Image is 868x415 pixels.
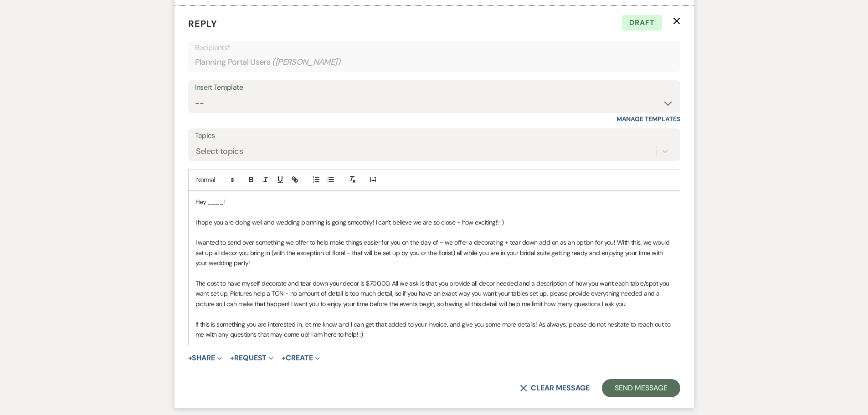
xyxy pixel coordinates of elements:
p: I hope you are doing well and wedding planning is going smoothly! I can't believe we are so close... [195,217,673,227]
p: If this is something you are interested in, let me know and I can get that added to your invoice,... [195,319,673,340]
button: Clear message [520,384,589,392]
div: Planning Portal Users [195,53,673,71]
button: Create [282,354,319,362]
span: + [282,354,286,362]
span: + [230,354,234,362]
span: ( [PERSON_NAME] ) [272,56,340,68]
p: I wanted to send over something we offer to help make things easier for you on the day of - we of... [195,237,673,268]
div: Select topics [196,145,243,157]
button: Request [230,354,273,362]
span: Draft [622,15,662,31]
a: Manage Templates [616,115,680,123]
label: Topics [195,129,673,143]
p: Hey ____! [195,197,673,207]
p: Recipients* [195,42,673,54]
button: Share [188,354,222,362]
div: Insert Template [195,81,673,94]
span: + [188,354,192,362]
button: Send Message [602,379,680,397]
span: Reply [188,18,217,30]
p: The cost to have myself decorate and tear down your decor is $700.00. All we ask is that you prov... [195,278,673,309]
